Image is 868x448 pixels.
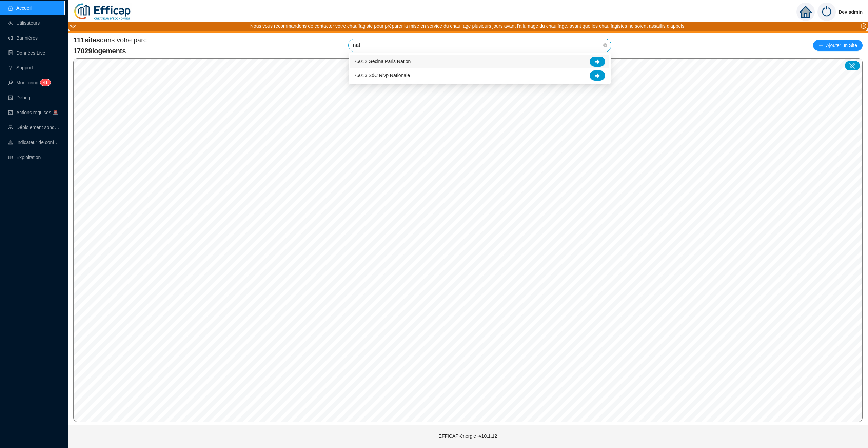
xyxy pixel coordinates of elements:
span: close-circle [861,23,866,29]
a: homeAccueil [8,5,32,11]
img: power [817,3,836,21]
span: 75012 Gecina Paris Nation [354,58,411,65]
canvas: Map [74,59,862,422]
a: codeDebug [8,95,30,100]
span: EFFICAP-énergie - v10.1.12 [439,433,497,439]
span: Dev admin [839,1,863,23]
i: 2 / 3 [70,24,76,29]
div: 75013 SdC Rivp Nationale [350,68,609,82]
a: notificationBannières [8,35,38,41]
span: Ajouter un Site [826,41,857,50]
div: 75012 Gecina Paris Nation [350,55,609,68]
span: 111 sites [73,36,100,44]
span: 17029 logements [73,46,147,56]
a: databaseDonnées Live [8,50,45,56]
sup: 41 [40,79,50,86]
span: home [800,6,812,18]
span: 75013 SdC Rivp Nationale [354,72,410,79]
span: dans votre parc [73,35,147,45]
a: teamUtilisateurs [8,20,40,26]
span: check-square [8,110,13,115]
span: plus [818,43,823,48]
a: slidersExploitation [8,155,41,160]
button: Ajouter un Site [813,40,863,51]
a: monitorMonitoring41 [8,80,48,85]
a: heat-mapIndicateur de confort [8,140,60,145]
span: Actions requises 🚨 [16,110,58,115]
span: close-circle [603,43,607,47]
a: questionSupport [8,65,33,70]
a: clusterDéploiement sondes [8,125,60,130]
span: 1 [45,80,48,85]
div: Nous vous recommandons de contacter votre chauffagiste pour préparer la mise en service du chauff... [250,23,686,30]
span: 4 [43,80,45,85]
